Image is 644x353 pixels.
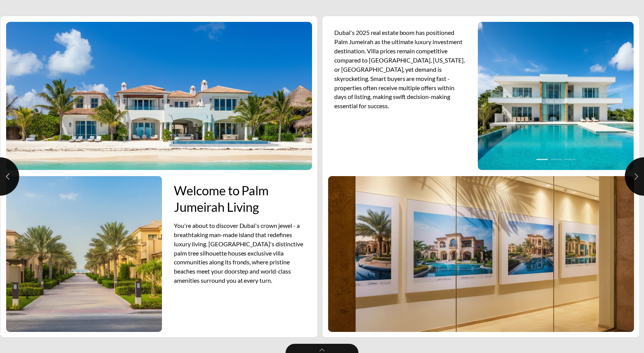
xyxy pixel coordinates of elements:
[174,182,305,215] h2: Welcome to Palm Jumeirah Living
[6,22,312,170] img: Stunning beachfront villa with Mediterranean architecture featuring white stucco walls and terrac...
[322,16,644,338] section: Page 3
[334,28,466,111] span: Dubai's 2025 real estate boom has positioned Palm Jumeirah as the ultimate luxury investment dest...
[478,22,634,170] div: Slideshow
[174,221,305,285] span: You're about to discover Dubai's crown jewel - a breathtaking man-made island that redefines luxu...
